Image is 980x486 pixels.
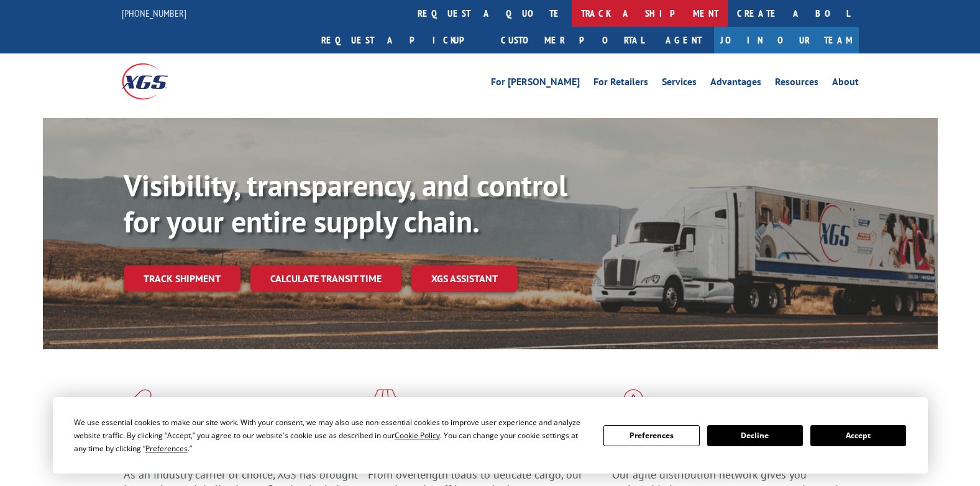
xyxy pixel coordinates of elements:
[124,265,240,291] a: Track shipment
[710,77,761,91] a: Advantages
[368,389,397,421] img: xgs-icon-focused-on-flooring-red
[653,27,714,53] a: Agent
[312,27,492,53] a: Request a pickup
[612,389,655,421] img: xgs-icon-flagship-distribution-model-red
[122,7,186,19] a: [PHONE_NUMBER]
[492,27,653,53] a: Customer Portal
[775,77,818,91] a: Resources
[593,77,648,91] a: For Retailers
[250,265,401,292] a: Calculate transit time
[53,397,928,474] div: Cookie Consent Prompt
[603,425,699,446] button: Preferences
[662,77,697,91] a: Services
[124,166,567,241] b: Visibility, transparency, and control for your entire supply chain.
[395,430,440,441] span: Cookie Policy
[707,425,803,446] button: Decline
[411,265,518,292] a: XGS ASSISTANT
[124,389,162,421] img: xgs-icon-total-supply-chain-intelligence-red
[810,425,906,446] button: Accept
[714,27,859,53] a: Join Our Team
[491,77,580,91] a: For [PERSON_NAME]
[74,416,588,455] div: We use essential cookies to make our site work. With your consent, we may also use non-essential ...
[832,77,859,91] a: About
[145,443,188,454] span: Preferences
